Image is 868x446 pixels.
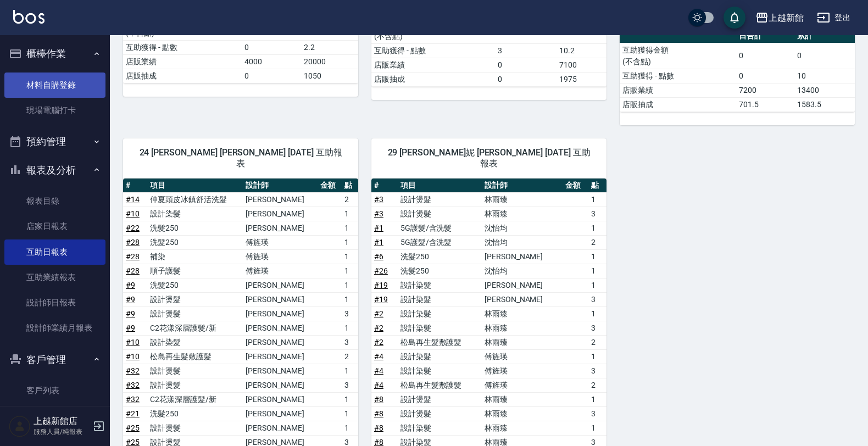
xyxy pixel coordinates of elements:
a: #1 [374,238,383,247]
a: 報表目錄 [4,188,105,214]
td: 互助獲得 - 點數 [620,69,736,83]
td: 洗髮250 [398,249,482,264]
td: 3 [588,406,607,421]
a: #28 [126,266,140,275]
a: 設計師日報表 [4,290,105,315]
th: # [123,179,147,193]
button: 櫃檯作業 [4,40,105,68]
td: 2 [588,335,607,349]
a: #3 [374,195,383,204]
td: 0 [495,58,557,72]
td: 林雨臻 [482,406,563,421]
h5: 上越新館店 [34,416,90,427]
a: #25 [126,423,140,432]
th: 金額 [563,179,589,193]
td: 傅旌瑛 [243,249,317,264]
a: #32 [126,366,140,375]
td: 順子護髮 [147,264,243,278]
td: 設計染髮 [398,292,482,306]
a: #21 [126,409,140,418]
td: [PERSON_NAME] [243,335,317,349]
td: 互助獲得 - 點數 [123,40,242,54]
a: #8 [374,409,383,418]
td: 設計染髮 [398,278,482,292]
th: 累計 [794,29,855,43]
th: 項目 [398,179,482,193]
a: #9 [126,295,135,304]
td: 0 [736,69,794,83]
td: 洗髮250 [147,221,243,235]
td: 設計燙髮 [147,292,243,306]
td: 1 [342,207,358,221]
a: #9 [126,281,135,289]
td: 1 [342,392,358,406]
td: 洗髮250 [147,406,243,421]
td: 仲夏頭皮冰鎮舒活洗髮 [147,192,243,207]
td: 設計燙髮 [147,378,243,392]
td: 1 [588,421,607,435]
td: 701.5 [736,97,794,112]
a: 材料自購登錄 [4,73,105,98]
th: 點 [588,179,607,193]
a: #4 [374,352,383,361]
th: 日合計 [736,29,794,43]
td: 店販業績 [123,54,242,69]
td: [PERSON_NAME] [243,349,317,364]
td: 13400 [794,83,855,97]
a: #28 [126,252,140,261]
td: 1583.5 [794,97,855,112]
td: [PERSON_NAME] [243,321,317,335]
td: 洗髮250 [398,264,482,278]
td: 1 [588,349,607,364]
td: 店販抽成 [123,69,242,83]
a: #4 [374,381,383,389]
td: 洗髮250 [147,278,243,292]
span: 24 [PERSON_NAME] [PERSON_NAME] [DATE] 互助報表 [136,147,345,169]
a: #2 [374,338,383,347]
td: 設計染髮 [147,335,243,349]
a: #9 [126,324,135,332]
td: 1 [342,264,358,278]
td: 傅旌瑛 [482,378,563,392]
td: 3 [588,207,607,221]
td: 20000 [301,54,358,69]
td: 林雨臻 [482,207,563,221]
button: 客戶管理 [4,345,105,374]
td: [PERSON_NAME] [243,421,317,435]
td: 1 [342,406,358,421]
a: #8 [374,395,383,404]
a: #2 [374,324,383,332]
th: 點 [342,179,358,193]
td: [PERSON_NAME] [243,392,317,406]
td: [PERSON_NAME] [482,292,563,306]
td: 沈怡均 [482,264,563,278]
a: #10 [126,209,140,218]
th: 金額 [318,179,342,193]
td: 松島再生髮敷護髮 [398,335,482,349]
td: 1 [342,364,358,378]
td: 1 [588,221,607,235]
td: [PERSON_NAME] [482,278,563,292]
td: 傅旌瑛 [482,349,563,364]
td: [PERSON_NAME] [243,306,317,321]
td: 0 [736,43,794,69]
td: 2.2 [301,40,358,54]
td: 7200 [736,83,794,97]
a: #22 [126,224,140,232]
td: 設計燙髮 [147,421,243,435]
td: 1 [342,235,358,249]
td: 1 [588,249,607,264]
a: #8 [374,423,383,432]
td: 林雨臻 [482,392,563,406]
td: 0 [794,43,855,69]
span: 29 [PERSON_NAME]妮 [PERSON_NAME] [DATE] 互助報表 [385,147,593,169]
td: 沈怡均 [482,235,563,249]
td: 1050 [301,69,358,83]
div: 上越新館 [769,11,804,25]
td: 1 [342,249,358,264]
button: 預約管理 [4,127,105,156]
a: #2 [374,309,383,318]
td: 3 [588,364,607,378]
td: C2花漾深層護髮/新 [147,392,243,406]
a: #14 [126,195,140,204]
